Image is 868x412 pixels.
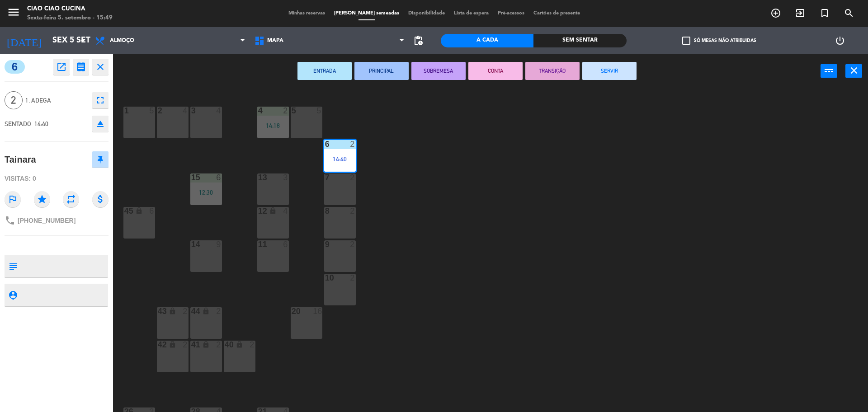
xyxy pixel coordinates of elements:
i: open_in_new [56,61,67,72]
i: eject [95,118,106,129]
button: menu [7,5,20,22]
div: 2 [350,240,355,248]
span: 1. ADEGA [25,95,88,106]
i: exit_to_app [795,8,806,19]
div: 5 [149,107,155,115]
i: fullscreen [95,95,106,106]
i: person_pin [8,290,18,300]
span: 6 [5,60,25,74]
div: 3 [283,173,288,182]
i: subject [8,261,18,271]
button: SERVIR [582,62,637,80]
span: Minhas reservas [284,11,330,16]
i: arrow_drop_down [77,35,88,46]
div: 9 [325,240,325,248]
span: pending_actions [413,35,424,46]
button: CONTA [468,62,523,80]
i: star [34,191,50,207]
i: receipt [75,61,86,72]
i: outlined_flag [5,191,21,207]
span: MAPA [267,37,283,44]
i: lock [236,341,243,348]
div: 6 [216,173,222,182]
i: search [844,8,854,19]
div: Tainara [5,152,36,167]
div: 12:30 [190,189,222,196]
div: 13 [258,173,259,182]
span: Cartões de presente [529,11,585,16]
div: 2 [350,274,355,282]
div: 15 [191,173,192,182]
span: SENTADO [5,120,31,127]
div: 14:18 [257,122,289,129]
i: phone [5,215,15,226]
i: lock [202,341,210,348]
i: close [95,61,106,72]
i: close [849,65,859,76]
button: receipt [73,59,89,75]
div: 1 [124,107,125,115]
i: add_circle_outline [770,8,781,19]
span: 2 [5,91,23,109]
button: open_in_new [53,59,70,75]
div: 2 [283,107,288,115]
div: 5 [316,107,322,115]
div: 41 [191,341,192,349]
div: 3 [191,107,192,115]
span: Pré-acessos [493,11,529,16]
div: 4 [258,107,259,115]
div: 2 [250,341,255,349]
div: Sexta-feira 5. setembro - 15:49 [27,14,113,23]
i: repeat [63,191,79,207]
div: 10 [325,274,325,282]
div: 45 [124,207,125,215]
div: 2 [350,207,355,215]
div: 2 [183,341,188,349]
div: 11 [258,240,259,248]
i: menu [7,5,20,19]
div: 2 [183,307,188,315]
div: Visitas: 0 [5,171,108,187]
div: 12 [258,207,259,215]
span: Disponibilidade [404,11,449,16]
div: 4 [283,207,288,215]
button: TRANSIÇÃO [525,62,580,80]
label: Só mesas não atribuidas [682,37,756,45]
div: 6 [325,140,325,148]
span: Almoço [110,37,134,44]
i: lock [202,307,210,315]
i: power_settings_new [835,35,845,46]
button: fullscreen [92,92,108,108]
span: [PERSON_NAME] semeadas [330,11,404,16]
div: 2 [350,173,355,182]
div: 2 [216,307,222,315]
div: Sem sentar [533,34,626,47]
button: close [92,59,108,75]
div: 6 [283,240,288,248]
div: 7 [325,173,325,182]
div: 6 [149,207,155,215]
span: check_box_outline_blank [682,37,690,45]
i: lock [169,341,176,348]
div: 2 [216,341,222,349]
div: 16 [313,307,322,315]
span: Lista de espera [449,11,493,16]
div: Ciao Ciao Cucina [27,5,113,14]
div: 4 [183,107,188,115]
div: 9 [216,240,222,248]
i: lock [169,307,176,315]
div: 44 [191,307,192,315]
div: 4 [216,107,222,115]
button: power_input [821,64,837,78]
div: 2 [350,140,355,148]
i: attach_money [92,191,108,207]
i: lock [135,207,143,215]
button: eject [92,116,108,132]
i: turned_in_not [819,8,830,19]
i: lock [269,207,277,215]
